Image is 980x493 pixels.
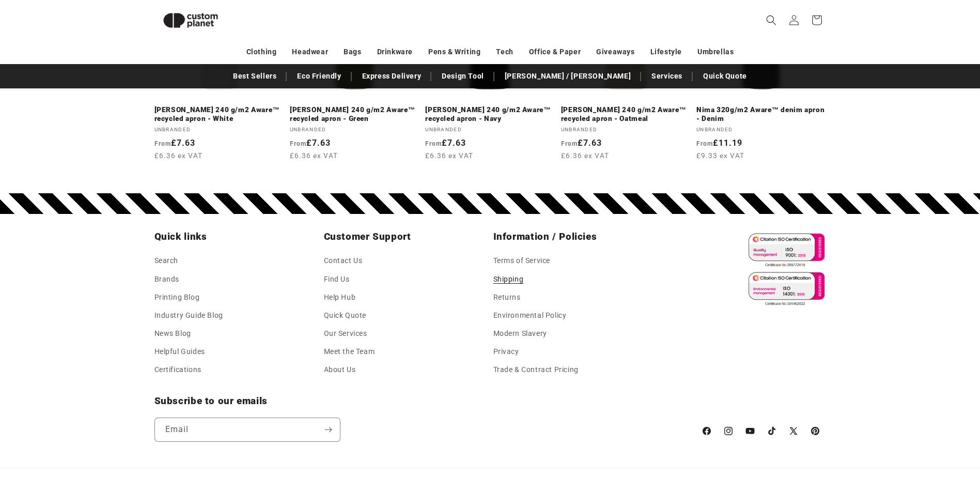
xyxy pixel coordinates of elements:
a: [PERSON_NAME] 240 g/m2 Aware™ recycled apron - Oatmeal [561,105,690,124]
a: Printing Blog [154,288,200,306]
h2: Quick links [154,230,318,243]
a: Returns [493,288,521,306]
a: Lifestyle [650,43,682,61]
a: Search [154,254,179,270]
a: Best Sellers [228,67,282,85]
a: Certifications [154,361,201,379]
a: [PERSON_NAME] 240 g/m2 Aware™ recycled apron - Navy [425,105,554,124]
a: Office & Paper [529,43,581,61]
a: Find Us [324,270,350,288]
a: Quick Quote [698,67,752,85]
a: Drinkware [377,43,413,61]
a: Helpful Guides [154,343,205,361]
a: Modern Slavery [493,325,547,343]
a: Brands [154,270,180,288]
a: Headwear [292,43,328,61]
img: Custom Planet [154,4,227,37]
a: [PERSON_NAME] / [PERSON_NAME] [500,67,636,85]
a: Services [646,67,688,85]
a: Clothing [246,43,277,61]
a: Shipping [493,270,524,288]
img: ISO 9001 Certified [744,230,826,269]
a: Environmental Policy [493,306,567,325]
a: Tech [496,43,513,61]
a: Trade & Contract Pricing [493,361,579,379]
a: Express Delivery [357,67,427,85]
a: Eco Friendly [292,67,346,85]
a: Industry Guide Blog [154,306,223,325]
a: Nima 320g/m2 Aware™ denim apron - Denim [696,105,826,124]
a: [PERSON_NAME] 240 g/m2 Aware™ recycled apron - White [154,105,284,124]
a: Quick Quote [324,306,367,325]
img: ISO 14001 Certified [744,269,826,308]
a: [PERSON_NAME] 240 g/m2 Aware™ recycled apron - Green [290,105,419,124]
a: Contact Us [324,254,363,270]
a: Meet the Team [324,343,375,361]
h2: Information / Policies [493,230,657,243]
a: Pens & Writing [428,43,480,61]
h2: Customer Support [324,230,487,243]
iframe: Chat Widget [807,381,980,493]
a: Bags [344,43,361,61]
h2: Subscribe to our emails [154,395,691,407]
a: Terms of Service [493,254,551,270]
a: Umbrellas [697,43,734,61]
a: About Us [324,361,356,379]
button: Subscribe [317,418,340,442]
summary: Search [760,9,783,32]
a: News Blog [154,325,191,343]
a: Our Services [324,325,367,343]
a: Giveaways [596,43,634,61]
a: Privacy [493,343,519,361]
a: Design Tool [437,67,489,85]
a: Help Hub [324,288,356,306]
